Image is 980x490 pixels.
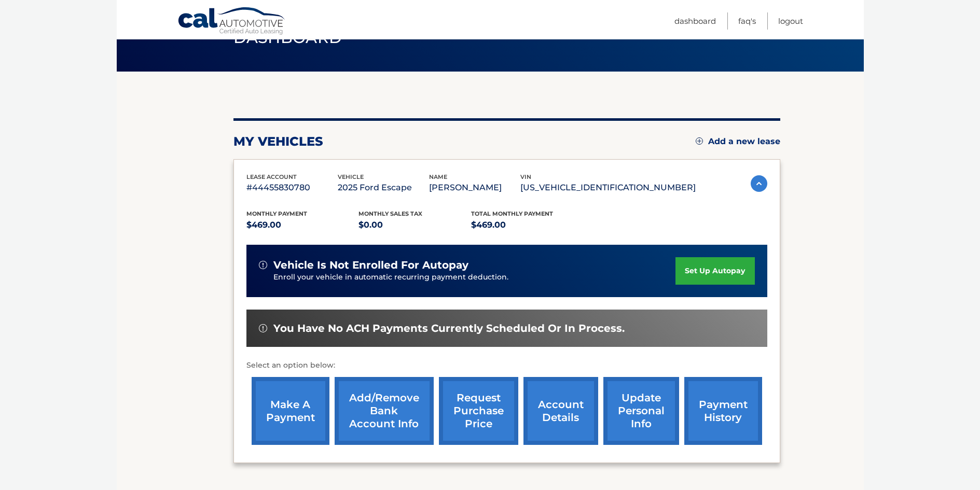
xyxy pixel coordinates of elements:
img: alert-white.svg [259,324,267,332]
a: set up autopay [675,257,754,285]
img: alert-white.svg [259,261,267,269]
img: add.svg [696,137,703,145]
a: payment history [684,377,762,445]
span: vehicle is not enrolled for autopay [273,259,468,272]
span: name [429,173,447,180]
p: Enroll your vehicle in automatic recurring payment deduction. [273,272,676,283]
a: account details [523,377,598,445]
h2: my vehicles [233,134,323,149]
span: You have no ACH payments currently scheduled or in process. [273,322,625,335]
a: request purchase price [439,377,518,445]
img: accordion-active.svg [751,175,767,192]
a: make a payment [252,377,329,445]
span: vehicle [338,173,364,180]
a: update personal info [603,377,679,445]
span: Total Monthly Payment [471,210,553,217]
p: [US_VEHICLE_IDENTIFICATION_NUMBER] [520,180,696,195]
p: [PERSON_NAME] [429,180,520,195]
p: #44455830780 [246,180,338,195]
p: $0.00 [358,218,471,232]
span: Monthly sales Tax [358,210,422,217]
p: $469.00 [246,218,359,232]
a: Logout [778,12,803,30]
a: Add/Remove bank account info [335,377,434,445]
a: Dashboard [674,12,716,30]
a: Cal Automotive [177,7,286,37]
p: 2025 Ford Escape [338,180,429,195]
a: Add a new lease [696,136,780,147]
span: lease account [246,173,297,180]
span: vin [520,173,531,180]
a: FAQ's [738,12,756,30]
p: $469.00 [471,218,584,232]
span: Monthly Payment [246,210,307,217]
p: Select an option below: [246,359,767,372]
